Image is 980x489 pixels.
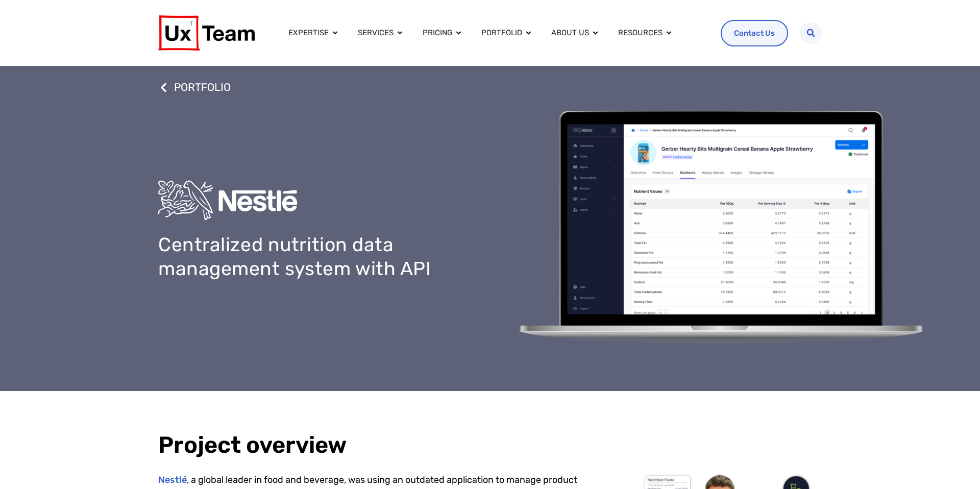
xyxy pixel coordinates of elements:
[734,27,775,39] span: Contact Us
[280,20,713,45] nav: Menu
[618,27,663,39] a: Resources
[158,474,187,485] a: Nestlé
[280,20,713,45] div: Menu Toggle
[481,27,522,39] a: Portfolio
[551,27,589,39] a: About us
[288,27,329,39] a: Expertise
[358,27,394,39] a: Services
[158,15,255,51] img: UX Team Logo
[158,233,490,280] h1: Centralized nutrition data management system with API
[800,22,822,44] div: Search
[171,79,231,96] span: PORTFOLIO
[158,432,596,458] h2: Project overview
[721,20,788,46] a: Contact Us
[423,27,452,39] a: Pricing
[516,111,924,350] img: Product page in Nestle's nutrition data management system. In the header is the product image, na...
[158,76,822,99] a: PORTFOLIO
